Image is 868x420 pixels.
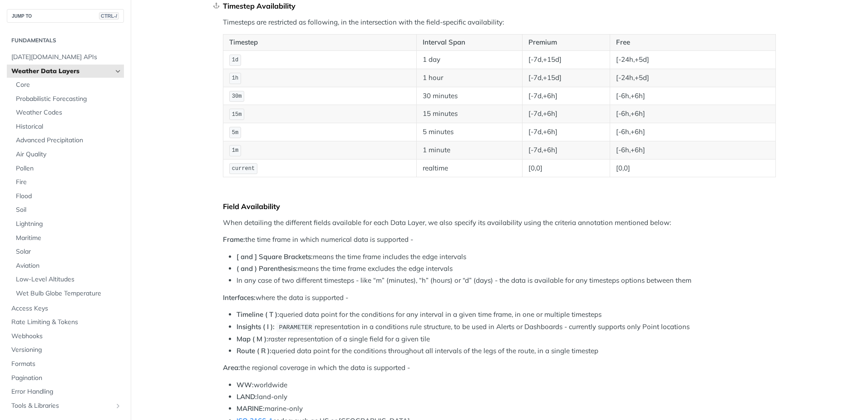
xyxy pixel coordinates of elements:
a: Low-Level Altitudes [11,273,124,286]
th: Timestep [223,35,417,51]
li: queried data point for the conditions throughout all intervals of the legs of the route, in a sin... [237,346,776,356]
span: Flood [16,192,122,201]
td: [-7d,+6h] [523,123,610,141]
td: [-6h,+6h] [610,105,775,123]
td: 5 minutes [416,123,522,141]
a: Wet Bulb Globe Temperature [11,287,124,300]
span: 5m [232,130,238,136]
span: PARAMETER [279,324,312,331]
a: Tools & LibrariesShow subpages for Tools & Libraries [7,399,124,413]
span: 1m [232,147,238,154]
th: Premium [523,35,610,51]
span: Maritime [16,234,122,243]
span: Access Keys [11,304,122,313]
span: Weather Data Layers [11,67,112,76]
a: Probabilistic Forecasting [11,92,124,106]
span: Low-Level Altitudes [16,275,122,284]
td: [-24h,+5d] [610,69,775,87]
td: 30 minutes [416,87,522,105]
button: JUMP TOCTRL-/ [7,9,124,23]
a: Error Handling [7,385,124,399]
span: Fire [16,178,122,187]
span: Versioning [11,345,122,355]
li: land-only [237,392,776,402]
strong: Route ( R ): [237,346,271,355]
span: 30m [232,93,242,100]
strong: Map ( M ): [237,335,268,343]
td: 15 minutes [416,105,522,123]
a: Advanced Precipitation [11,134,124,147]
td: [0,0] [610,159,775,177]
strong: Insights ( I ): [237,322,275,331]
span: Pagination [11,374,122,383]
strong: Timeline ( T ): [237,310,279,319]
div: Field Availability [223,202,776,211]
li: means the time frame includes the edge intervals [237,252,776,262]
a: Formats [7,357,124,371]
a: Maritime [11,231,124,245]
td: 1 minute [416,141,522,159]
p: When detailing the different fields available for each Data Layer, we also specify its availabili... [223,218,776,228]
span: CTRL-/ [99,12,119,20]
a: Solar [11,245,124,259]
button: Show subpages for Tools & Libraries [114,402,122,410]
p: the regional coverage in which the data is supported - [223,363,776,373]
li: raster representation of a single field for a given tile [237,334,776,345]
a: Pollen [11,162,124,175]
span: Solar [16,247,122,256]
strong: MARINE: [237,404,265,413]
td: realtime [416,159,522,177]
a: Pagination [7,371,124,385]
td: 1 day [416,50,522,69]
th: Free [610,35,775,51]
span: Webhooks [11,332,122,341]
h2: Fundamentals [7,36,124,45]
td: [-6h,+6h] [610,123,775,141]
span: Soil [16,205,122,215]
button: Hide subpages for Weather Data Layers [114,68,122,75]
span: Aviation [16,261,122,270]
a: Webhooks [7,330,124,343]
a: [DATE][DOMAIN_NAME] APIs [7,50,124,64]
span: Formats [11,360,122,369]
span: 1h [232,75,238,81]
a: Air Quality [11,148,124,161]
span: Wet Bulb Globe Temperature [16,289,122,298]
td: [-6h,+6h] [610,87,775,105]
span: Error Handling [11,387,122,396]
strong: Frame: [223,235,245,244]
li: queried data point for the conditions for any interval in a given time frame, in one or multiple ... [237,310,776,320]
td: [0,0] [523,159,610,177]
a: Flood [11,190,124,203]
span: Weather Codes [16,108,122,117]
td: 1 hour [416,69,522,87]
a: Rate Limiting & Tokens [7,315,124,329]
strong: Area: [223,363,240,372]
a: Lightning [11,217,124,231]
td: [-24h,+5d] [610,50,775,69]
span: [DATE][DOMAIN_NAME] APIs [11,53,122,62]
a: Access Keys [7,302,124,315]
a: Weather Data LayersHide subpages for Weather Data Layers [7,65,124,78]
li: marine-only [237,404,776,414]
strong: WW: [237,380,254,389]
td: [-7d,+6h] [523,105,610,123]
td: [-7d,+6h] [523,141,610,159]
a: Aviation [11,259,124,273]
td: [-7d,+6h] [523,87,610,105]
a: Core [11,78,124,92]
span: Probabilistic Forecasting [16,95,122,104]
li: means the time frame excludes the edge intervals [237,264,776,274]
span: Air Quality [16,150,122,159]
li: worldwide [237,380,776,390]
p: where the data is supported - [223,293,776,303]
span: Historical [16,122,122,131]
span: 15m [232,111,242,118]
span: Pollen [16,164,122,173]
li: representation in a conditions rule structure, to be used in Alerts or Dashboards - currently sup... [237,322,776,332]
a: Historical [11,120,124,134]
a: Soil [11,203,124,217]
strong: LAND: [237,392,257,401]
strong: Interfaces: [223,293,256,302]
a: Versioning [7,343,124,357]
